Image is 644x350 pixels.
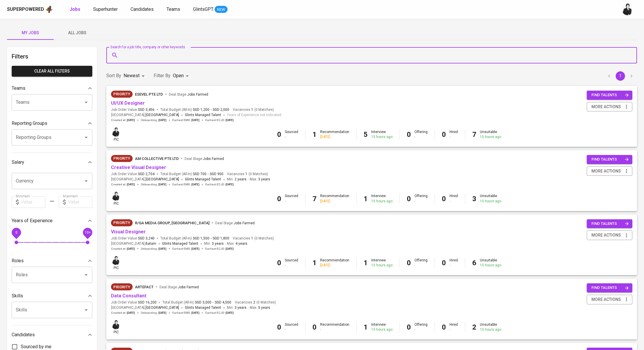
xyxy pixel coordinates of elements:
[449,263,458,268] div: -
[313,195,317,203] b: 7
[285,263,298,268] div: -
[285,130,298,139] div: Sourced
[371,322,393,332] div: Interview
[320,327,349,332] div: -
[111,305,179,311] span: [GEOGRAPHIC_DATA] ,
[587,102,632,112] button: more actions
[225,182,234,187] span: [DATE]
[127,247,135,251] span: [DATE]
[135,92,163,96] span: ESEVEL PTE LTD
[480,327,501,332] div: 15 hours ago
[193,6,213,12] span: GlintsGPT
[480,194,501,204] div: Unsuitable
[82,133,90,142] button: Open
[141,182,166,187] span: Onboarding :
[227,242,247,246] span: Max.
[587,91,632,100] button: find talents
[414,258,428,268] div: Offering
[248,177,249,182] span: -
[320,194,349,204] div: Recommendation
[205,182,234,187] span: Earliest ECJD :
[70,6,80,12] b: Jobs
[131,6,154,12] span: Candidates
[442,323,446,331] b: 0
[235,242,247,246] span: 4 years
[111,91,133,97] span: Priority
[371,135,393,139] div: 15 hours ago
[111,100,145,106] a: UI/UX Designer
[215,300,231,305] span: SGD 4,500
[604,71,637,81] nav: pagination navigation
[215,7,228,13] span: NEW
[407,259,411,267] b: 0
[320,135,349,139] div: [DATE]
[203,157,224,161] span: Jobs Farmed
[320,258,349,268] div: Recommendation
[160,107,229,112] span: Total Budget (All-In)
[320,263,349,268] div: [DATE]
[111,220,133,226] span: Priority
[12,257,24,264] p: Roles
[587,166,632,176] button: more actions
[235,300,276,305] span: Vacancies ( 0 Matches )
[193,172,206,177] span: SGD 700
[414,327,428,332] div: -
[472,259,476,267] b: 6
[277,195,281,203] b: 0
[248,305,249,311] span: -
[154,72,171,79] p: Filter By
[371,194,393,204] div: Interview
[166,6,180,12] span: Teams
[213,107,229,112] span: SGD 2,000
[111,241,156,247] span: [GEOGRAPHIC_DATA] ,
[371,258,393,268] div: Interview
[244,172,247,177] span: 1
[131,6,155,13] a: Candidates
[187,92,208,96] span: Jobs Farmed
[111,191,121,206] div: pic
[11,29,50,37] span: My Jobs
[622,4,633,15] img: medwi@glints.com
[169,92,208,96] span: Deal Stage :
[371,130,393,139] div: Interview
[258,306,270,310] span: 5 years
[178,285,199,289] span: Jobs Farmed
[68,196,92,208] input: Value
[16,68,88,75] span: Clear All filters
[205,118,234,122] span: Earliest ECJD :
[158,182,166,187] span: [DATE]
[12,217,53,224] p: Years of Experience
[235,177,247,181] span: 2 years
[111,182,135,187] span: Created at :
[111,91,133,98] div: New Job received from Demand Team
[277,130,281,139] b: 0
[12,118,92,129] div: Reporting Groups
[111,236,155,241] span: Job Order Value
[587,155,632,164] button: find talents
[191,247,199,251] span: [DATE]
[414,322,428,332] div: Offering
[277,323,281,331] b: 0
[313,323,317,331] b: 0
[93,6,119,13] a: Superhunter
[233,236,274,241] span: Vacancies ( 0 Matches )
[172,118,199,122] span: Earliest EMD :
[82,177,90,185] button: Open
[173,73,184,78] span: Open
[285,199,298,204] div: -
[135,156,179,161] span: AM Collective Pte Ltd
[135,285,154,289] span: Artefact
[591,220,629,227] span: find talents
[12,292,23,299] p: Skills
[160,236,229,241] span: Total Budget (All-In)
[57,29,97,37] span: All Jobs
[235,306,247,310] span: 3 years
[127,311,135,315] span: [DATE]
[480,263,501,268] div: 15 hours ago
[15,230,17,234] span: 0
[112,127,121,137] img: medwi@glints.com
[45,5,53,14] img: app logo
[364,195,368,203] b: 1
[111,229,146,235] a: Visual Designer
[285,322,298,332] div: Sourced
